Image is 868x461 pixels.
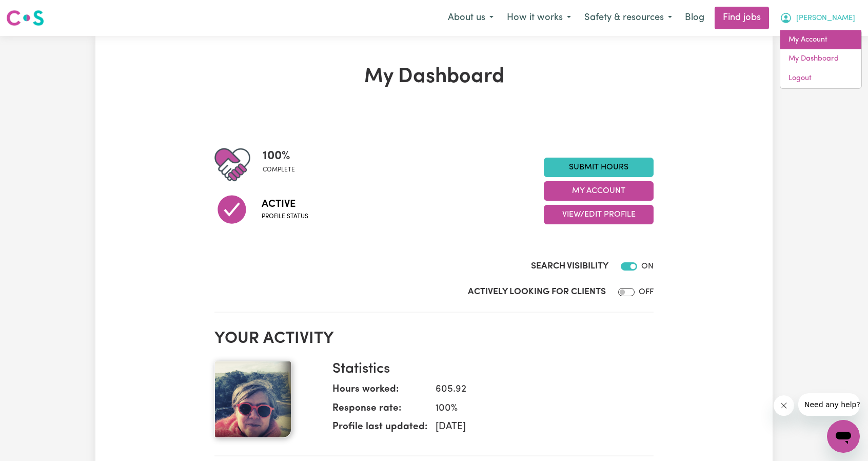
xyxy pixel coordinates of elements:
[214,361,291,438] img: Your profile picture
[679,7,711,29] a: Blog
[500,7,578,29] button: How it works
[798,393,860,416] iframe: Message from company
[544,181,654,201] button: My Account
[715,7,769,29] a: Find jobs
[214,329,654,349] h2: Your activity
[427,420,645,435] dd: [DATE]
[262,197,308,212] span: Active
[639,288,654,296] span: OFF
[263,165,295,175] span: complete
[441,7,500,29] button: About us
[332,361,645,378] h3: Statistics
[773,7,862,29] button: My Account
[531,260,608,273] label: Search Visibility
[214,65,654,89] h1: My Dashboard
[641,262,654,271] span: ON
[780,30,861,50] a: My Account
[774,395,794,416] iframe: Close message
[427,382,645,397] dd: 605.92
[332,382,427,401] dt: Hours worked:
[827,420,860,453] iframe: Button to launch messaging window
[332,401,427,420] dt: Response rate:
[780,69,861,88] a: Logout
[6,6,44,30] a: Careseekers logo
[544,205,654,224] button: View/Edit Profile
[544,158,654,177] a: Submit Hours
[6,9,44,27] img: Careseekers logo
[578,7,679,29] button: Safety & resources
[468,285,606,299] label: Actively Looking for Clients
[262,212,308,221] span: Profile status
[263,147,303,183] div: Profile completeness: 100%
[780,49,861,69] a: My Dashboard
[6,7,62,15] span: Need any help?
[780,30,862,89] div: My Account
[427,401,645,416] dd: 100 %
[263,147,295,165] span: 100 %
[796,13,855,24] span: [PERSON_NAME]
[332,420,427,439] dt: Profile last updated:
